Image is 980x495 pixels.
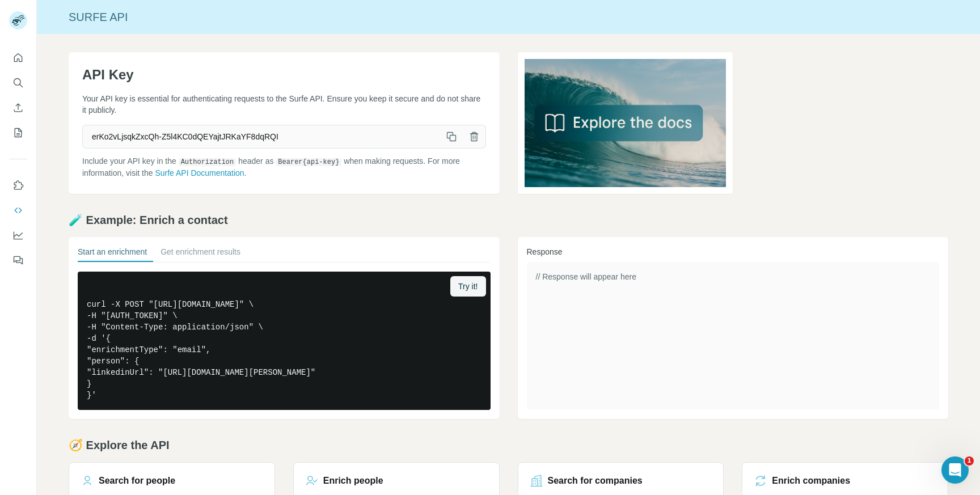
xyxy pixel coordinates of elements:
[9,250,27,270] button: Feedback
[69,212,948,228] h2: 🧪 Example: Enrich a contact
[78,246,147,262] button: Start an enrichment
[276,158,341,166] code: Bearer {api-key}
[78,272,491,410] pre: curl -X POST "[URL][DOMAIN_NAME]" \ -H "[AUTH_TOKEN]" \ -H "Content-Type: application/json" \ -d ...
[69,437,948,453] h2: 🧭 Explore the API
[9,73,27,93] button: Search
[9,122,27,143] button: My lists
[450,276,485,297] button: Try it!
[527,246,940,257] h3: Response
[82,155,486,179] p: Include your API key in the header as when making requests. For more information, visit the .
[82,93,486,116] p: Your API key is essential for authenticating requests to the Surfe API. Ensure you keep it secure...
[99,474,175,488] h3: Search for people
[548,474,643,488] h3: Search for companies
[458,281,478,292] span: Try it!
[9,98,27,118] button: Enrich CSV
[9,225,27,246] button: Dashboard
[83,126,440,147] span: erKo2vLjsqkZxcQh-Z5l4KC0dQEYajtJRKaYF8dqRQI
[179,158,236,166] code: Authorization
[9,175,27,196] button: Use Surfe on LinkedIn
[37,9,980,25] div: Surfe API
[9,48,27,68] button: Quick start
[82,66,486,84] h1: API Key
[941,456,969,484] iframe: Intercom live chat
[965,456,974,466] span: 1
[772,474,850,488] h3: Enrich companies
[155,168,244,177] a: Surfe API Documentation
[9,200,27,221] button: Use Surfe API
[536,272,636,281] span: // Response will appear here
[323,474,383,488] h3: Enrich people
[160,246,240,262] button: Get enrichment results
